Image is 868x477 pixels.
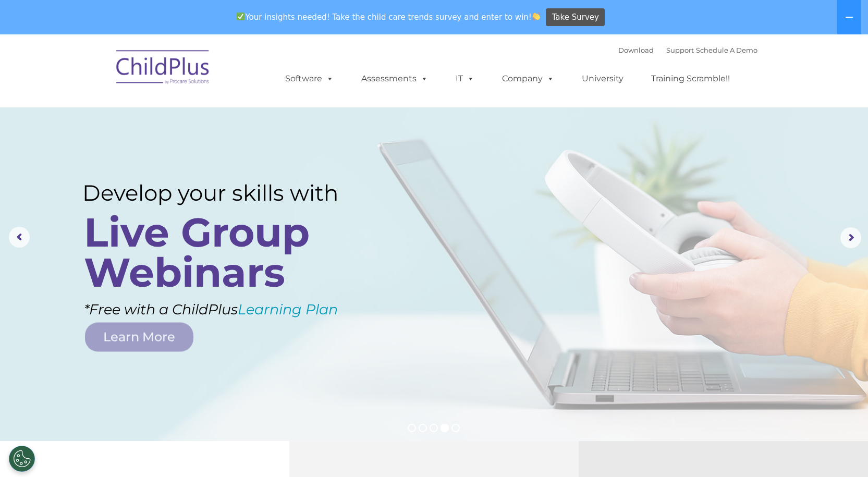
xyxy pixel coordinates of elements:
[351,68,438,89] a: Assessments
[445,68,485,89] a: IT
[618,46,654,54] a: Download
[552,8,599,27] span: Take Survey
[238,301,338,318] a: Learning Plan
[532,13,540,20] img: 👏
[546,8,605,27] a: Take Survey
[82,180,370,206] rs-layer: Develop your skills with
[641,68,740,89] a: Training Scramble!!
[233,7,545,27] span: Your insights needed! Take the child care trends survey and enter to win!
[84,212,366,292] rs-layer: Live Group Webinars
[9,446,35,472] button: Cookies Settings
[85,322,193,351] a: Learn More
[666,46,694,54] a: Support
[84,297,390,323] rs-layer: *Free with a ChildPlus
[618,46,757,54] font: |
[237,13,244,20] img: ✅
[145,112,189,119] span: Phone number
[145,69,177,77] span: Last name
[571,68,634,89] a: University
[275,68,344,89] a: Software
[696,46,757,54] a: Schedule A Demo
[111,43,215,95] img: ChildPlus by Procare Solutions
[492,68,565,89] a: Company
